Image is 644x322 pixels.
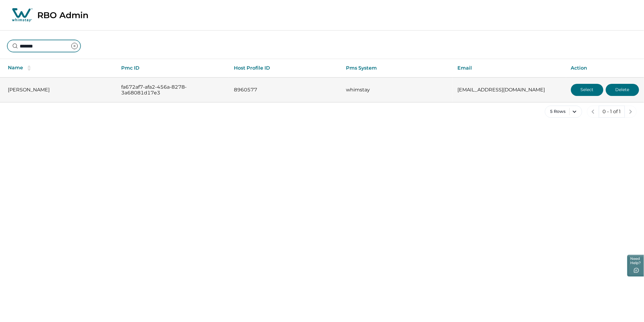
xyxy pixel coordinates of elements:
button: previous page [587,106,599,118]
th: Host Profile ID [229,59,341,77]
th: Pms System [341,59,453,77]
p: RBO Admin [37,10,88,20]
button: 0 - 1 of 1 [599,106,625,118]
button: clear input [68,40,81,52]
p: [EMAIL_ADDRESS][DOMAIN_NAME] [458,87,561,93]
p: 8960577 [234,87,336,93]
p: whimstay [346,87,448,93]
button: 5 Rows [545,106,582,118]
th: Pmc ID [117,59,229,77]
button: Select [571,84,603,96]
button: Delete [606,84,639,96]
p: [PERSON_NAME] [8,87,112,93]
button: sorting [23,65,35,71]
p: 0 - 1 of 1 [603,109,621,115]
th: Action [566,59,644,77]
p: fa672af7-afa2-456a-8278-3a68081d17e3 [121,84,224,96]
th: Email [453,59,566,77]
button: next page [625,106,637,118]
